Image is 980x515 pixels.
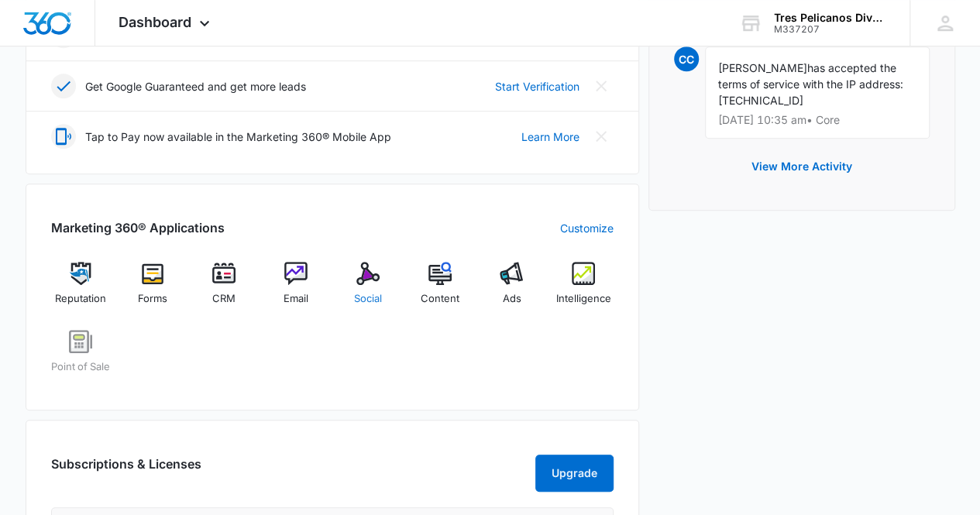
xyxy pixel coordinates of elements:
[410,262,469,318] a: Content
[284,291,308,307] span: Email
[718,115,916,125] p: [DATE] 10:35 am • Core
[718,61,807,74] span: [PERSON_NAME]
[560,220,614,236] a: Customize
[421,291,459,307] span: Content
[339,262,398,318] a: Social
[51,262,111,318] a: Reputation
[674,46,699,71] span: CC
[718,94,803,107] span: [TECHNICAL_ID]
[554,262,614,318] a: Intelligence
[556,291,611,307] span: Intelligence
[212,291,236,307] span: CRM
[589,74,614,98] button: Close
[85,129,391,145] p: Tap to Pay now available in the Marketing 360® Mobile App
[85,78,306,94] p: Get Google Guaranteed and get more leads
[138,291,167,307] span: Forms
[736,148,868,185] button: View More Activity
[774,12,887,24] div: account name
[482,262,542,318] a: Ads
[266,262,326,318] a: Email
[354,291,382,307] span: Social
[535,455,614,492] button: Upgrade
[55,291,106,307] span: Reputation
[502,291,521,307] span: Ads
[51,455,201,486] h2: Subscriptions & Licenses
[51,330,111,386] a: Point of Sale
[495,78,579,94] a: Start Verification
[589,124,614,149] button: Close
[51,359,110,375] span: Point of Sale
[122,262,182,318] a: Forms
[718,61,903,91] span: has accepted the terms of service with the IP address:
[119,14,191,30] span: Dashboard
[521,129,579,145] a: Learn More
[51,218,225,237] h2: Marketing 360® Applications
[774,24,887,35] div: account id
[194,262,254,318] a: CRM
